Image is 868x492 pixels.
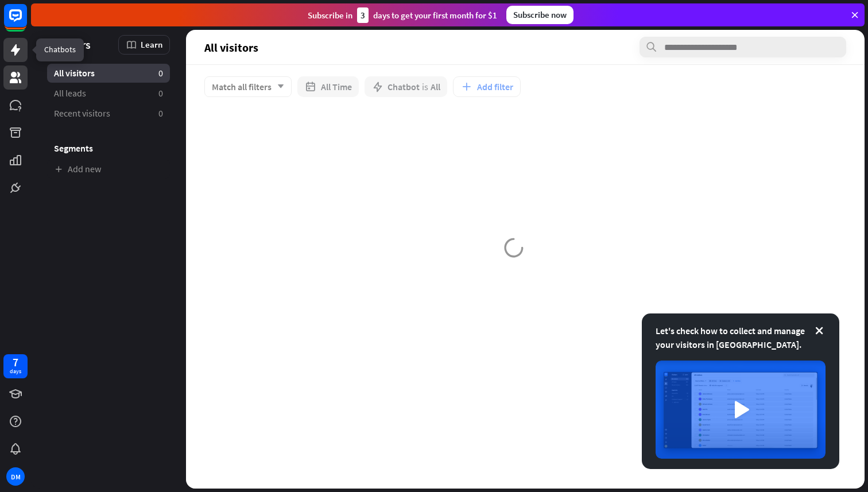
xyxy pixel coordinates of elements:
[54,67,95,79] span: All visitors
[54,87,86,99] span: All leads
[47,84,170,103] a: All leads 0
[656,361,826,459] img: image
[47,104,170,123] a: Recent visitors 0
[204,41,258,54] span: All visitors
[6,467,25,486] div: DM
[10,367,21,375] div: days
[47,142,170,154] h3: Segments
[506,6,573,24] div: Subscribe now
[308,7,497,23] div: Subscribe in days to get your first month for $1
[47,160,170,179] a: Add new
[158,87,163,99] aside: 0
[13,357,18,367] div: 7
[656,324,826,351] div: Let's check how to collect and manage your visitors in [GEOGRAPHIC_DATA].
[54,107,110,119] span: Recent visitors
[357,7,369,23] div: 3
[54,38,91,51] span: Visitors
[158,107,163,119] aside: 0
[141,39,162,50] span: Learn
[3,354,28,378] a: 7 days
[158,67,163,79] aside: 0
[9,5,44,39] button: Open LiveChat chat widget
